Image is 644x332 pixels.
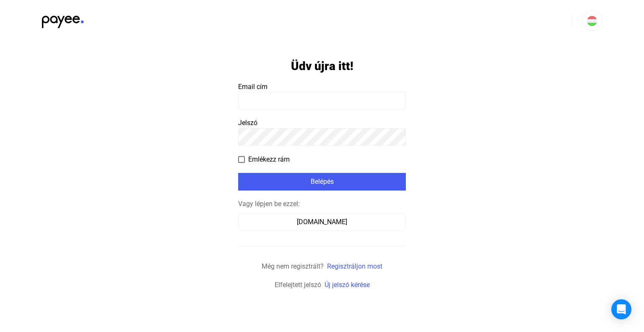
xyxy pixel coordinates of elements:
[42,11,84,28] img: black-payee-blue-dot.svg
[248,154,290,165] span: Emlékezz rám
[238,199,406,209] div: Vagy lépjen be ezzel:
[238,119,257,127] span: Jelszó
[241,217,403,227] div: [DOMAIN_NAME]
[327,262,382,270] a: Regisztráljon most
[291,59,353,73] h1: Üdv újra itt!
[262,262,324,270] span: Még nem regisztrált?
[611,299,631,319] div: Open Intercom Messenger
[238,83,267,91] span: Email cím
[325,281,370,289] a: Új jelszó kérése
[275,281,321,289] span: Elfelejtett jelszó
[238,173,406,191] button: Belépés
[587,16,597,26] img: HU
[238,218,406,226] a: [DOMAIN_NAME]
[238,213,406,231] button: [DOMAIN_NAME]
[241,177,403,187] div: Belépés
[582,11,602,31] button: HU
